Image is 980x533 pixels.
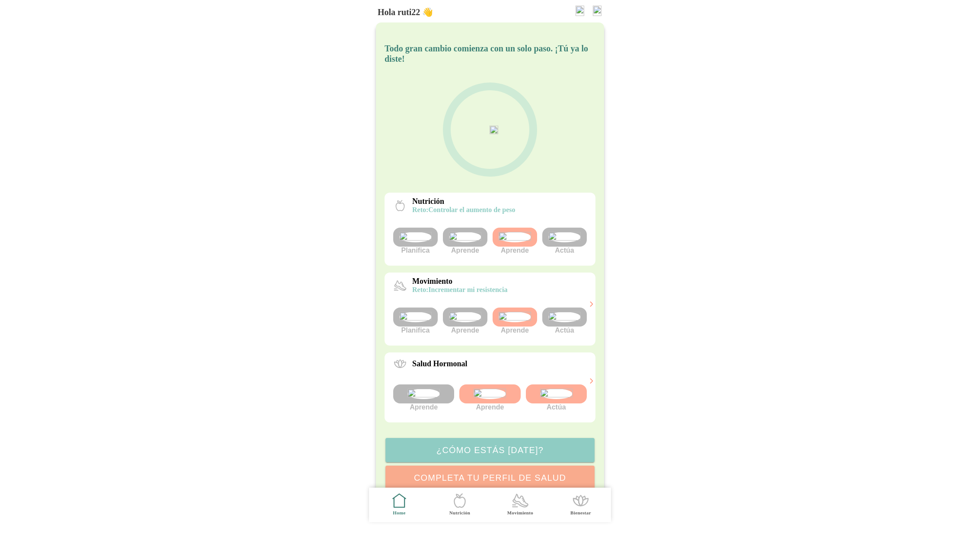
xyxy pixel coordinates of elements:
[412,286,507,294] p: Incrementar mi resistencia
[526,384,587,411] div: Actúa
[412,277,507,286] p: Movimiento
[393,384,454,411] div: Aprende
[507,510,533,516] ion-label: Movimiento
[493,308,537,334] div: Aprende
[570,510,591,516] ion-label: Bienestar
[393,228,438,254] div: Planifica
[412,359,468,368] p: Salud Hormonal
[443,228,487,254] div: Aprende
[393,510,406,516] ion-label: Home
[412,286,428,293] span: reto:
[542,308,587,334] div: Actúa
[393,308,438,334] div: Planifica
[542,228,587,254] div: Actúa
[385,43,595,64] h5: Todo gran cambio comienza con un solo paso. ¡Tú ya lo diste!
[412,197,515,206] p: Nutrición
[378,7,433,17] h5: Hola ruti22 👋
[412,206,428,213] span: reto:
[459,384,520,411] div: Aprende
[385,466,595,490] ion-button: Completa tu perfil de salud
[449,510,470,516] ion-label: Nutrición
[493,228,537,254] div: Aprende
[412,206,515,214] p: Controlar el aumento de peso
[443,308,487,334] div: Aprende
[385,438,595,462] ion-button: ¿Cómo estás [DATE]?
